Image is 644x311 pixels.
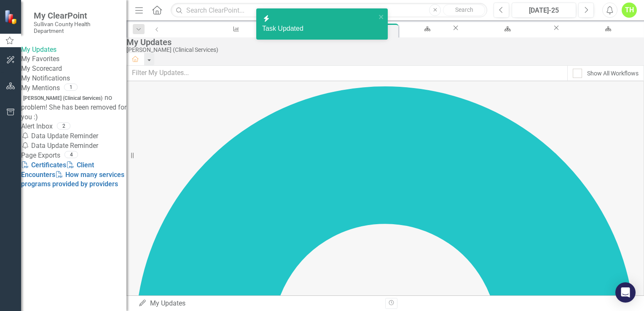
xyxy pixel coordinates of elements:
span: no problem! She has been removed for you :) [21,94,126,121]
span: Search [455,6,473,13]
a: Welcome Page [400,24,451,34]
a: My Favorites [21,54,126,64]
input: Filter My Updates... [126,65,568,81]
a: How many services programs provided by providers [21,171,124,188]
div: How many services/programs provided by providers [173,32,296,42]
a: Client Encounters [21,161,94,179]
a: My Scorecard [21,64,126,74]
img: ClearPoint Strategy [4,9,19,24]
div: [PERSON_NAME] (Clinical Services) [126,47,640,53]
div: 1 [64,84,78,91]
a: How many services/programs provided by providers [166,24,304,34]
button: TH [622,3,637,18]
a: Page Exports [21,151,60,161]
div: Clinical Services Welcome Page [468,32,545,42]
div: Data Update Reminder [21,141,126,151]
div: Welcome Page [408,32,444,42]
a: My Updates [21,45,126,55]
a: My Mentions [21,83,60,93]
div: Show All Workflows [587,69,639,78]
div: [DATE]-25 [515,5,573,16]
button: Search [443,4,485,16]
span: [PERSON_NAME] (Clinical Services) [21,94,105,102]
small: Sullivan County Health Department [34,21,118,35]
div: Data Update Reminder [21,131,126,141]
input: Search ClearPoint... [171,3,487,18]
a: My Notifications [21,74,126,83]
a: Alert Inbox [21,122,53,131]
div: 2 [57,122,70,129]
div: 4 [64,151,78,158]
button: [DATE]-25 [512,3,576,18]
button: close [378,12,384,21]
div: My Updates [138,299,379,308]
a: Certificates [21,161,66,169]
div: Task Updated [262,24,376,34]
span: My ClearPoint [34,11,118,21]
a: Clinical Services Welcome Page [460,24,552,34]
div: Open Intercom Messenger [615,282,636,303]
